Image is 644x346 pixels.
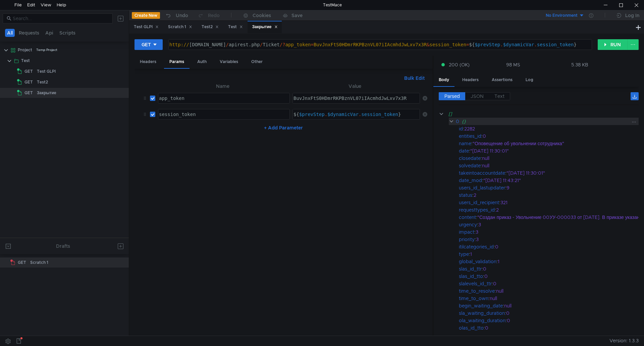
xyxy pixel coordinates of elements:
span: 200 (OK) [449,61,470,68]
input: Search... [13,15,109,22]
button: RUN [598,39,628,50]
div: Variables [214,56,244,68]
div: Redo [208,11,220,19]
div: closedate [459,155,481,162]
button: Undo [160,10,193,20]
div: Закрытие [252,23,278,31]
div: slalevels_id_ttr [459,280,492,287]
button: GET [135,39,163,50]
div: Undo [176,11,188,19]
div: name [459,140,471,147]
span: GET [18,257,26,268]
button: + Add Parameter [261,124,306,132]
div: type [459,250,469,258]
div: Test2 [202,23,219,31]
div: entities_id [459,132,481,140]
div: Save [291,13,303,18]
div: content [459,214,476,221]
div: begin_waiting_date [459,302,503,309]
div: Test2 [37,77,48,87]
div: Params [164,56,190,69]
span: GET [24,77,33,87]
div: sla_waiting_duration [459,309,505,317]
button: Requests [17,29,41,37]
div: GET [142,41,151,48]
div: id [459,125,463,132]
div: Test GLPI [37,66,56,76]
div: Закрытие [37,88,56,98]
div: 0 [456,118,459,125]
div: Log [520,74,539,86]
span: Parsed [444,93,460,99]
div: time_to_resolve [459,287,495,295]
div: Test GLPI [134,23,159,31]
div: requesttypes_id [459,206,495,214]
div: slas_id_ttr [459,265,482,273]
div: 5.38 KB [571,62,588,68]
div: priority [459,236,475,243]
div: users_id_recipient [459,199,499,206]
div: Scratch 1 [168,23,192,31]
div: ola_waiting_duration [459,317,505,324]
th: Name [155,82,290,90]
div: status [459,191,472,199]
div: Temp Project [36,45,57,55]
button: All [5,29,15,37]
div: Project [18,45,32,55]
button: Redo [193,10,224,20]
div: global_validation [459,258,496,265]
div: Test [228,23,243,31]
div: users_id_lastupdater [459,184,505,191]
button: Scripts [57,29,77,37]
div: itilcategories_id [459,243,494,250]
div: No Environment [546,12,578,19]
div: solvedate [459,162,481,169]
div: Auth [192,56,212,68]
span: GET [24,88,33,98]
div: olas_id_tto [459,324,484,332]
span: Version: 1.3.3 [609,336,639,346]
div: Other [246,56,268,68]
div: date [459,147,469,155]
div: time_to_own [459,295,488,302]
div: takeintoaccountdate [459,169,505,177]
div: Test [21,56,30,66]
div: slas_id_tto [459,273,483,280]
button: Create New [132,12,160,19]
button: Bulk Edit [401,74,427,82]
div: Cookies [253,11,271,19]
div: impact [459,228,474,236]
span: JSON [471,93,484,99]
div: date_mod [459,177,482,184]
div: Drafts [56,242,70,250]
button: Api [43,29,55,37]
div: Headers [457,74,484,86]
span: Text [494,93,504,99]
div: urgency [459,221,477,228]
div: 98 MS [506,62,520,68]
th: Value [290,82,420,90]
button: No Environment [538,10,584,21]
div: Log In [625,11,639,19]
div: Assertions [486,74,518,86]
div: Body [433,74,454,87]
div: Scratch 1 [30,257,48,268]
span: GET [24,66,33,76]
div: Headers [135,56,162,68]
